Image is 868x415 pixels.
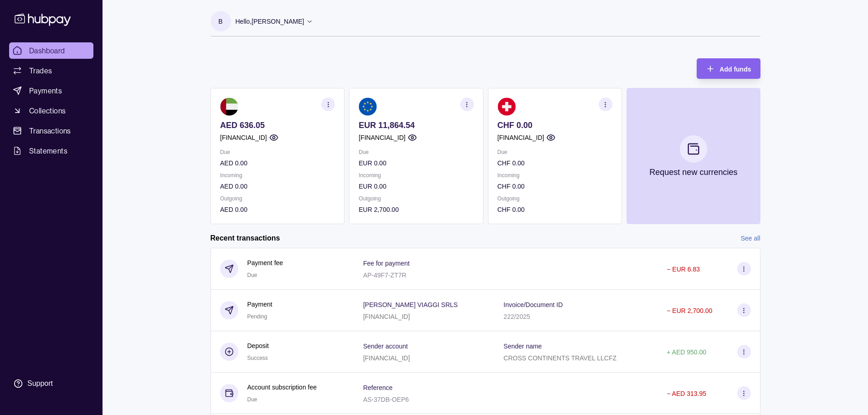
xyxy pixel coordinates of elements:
p: Incoming [497,170,612,180]
p: Request new currencies [649,167,737,177]
p: [FINANCIAL_ID] [220,133,267,143]
a: Statements [9,143,93,159]
p: Outgoing [220,194,335,204]
p: AED 636.05 [220,120,335,130]
span: Add funds [719,66,751,73]
p: AED 0.00 [220,181,335,191]
img: ch [497,97,515,116]
p: − AED 313.95 [667,390,706,397]
p: EUR 0.00 [359,181,473,191]
p: [FINANCIAL_ID] [363,313,410,320]
span: Statements [29,145,67,156]
p: [PERSON_NAME] VIAGGI SRLS [363,301,458,308]
p: Incoming [220,170,335,180]
p: Invoice/Document ID [503,301,563,308]
p: Sender account [363,343,408,350]
p: EUR 11,864.54 [359,120,473,130]
span: Due [247,396,257,403]
a: Support [9,374,93,393]
button: Request new currencies [626,88,760,224]
button: Add funds [697,58,760,79]
p: Deposit [247,341,269,351]
p: [FINANCIAL_ID] [363,354,410,362]
p: CHF 0.00 [497,205,612,215]
p: AS-37DB-OEP6 [363,396,409,403]
p: Hello, [PERSON_NAME] [236,16,304,26]
p: EUR 2,700.00 [359,205,473,215]
p: CHF 0.00 [497,158,612,168]
a: See all [741,233,760,243]
span: Success [247,355,268,361]
span: Transactions [29,125,71,136]
p: CHF 0.00 [497,120,612,130]
a: Trades [9,62,93,79]
span: Pending [247,313,267,320]
a: Transactions [9,123,93,139]
p: AED 0.00 [220,158,335,168]
p: Due [497,147,612,157]
h2: Recent transactions [211,233,280,243]
p: Due [359,147,473,157]
p: CHF 0.00 [497,181,612,191]
p: Due [220,147,335,157]
img: ae [220,97,238,116]
p: Incoming [359,170,473,180]
p: AP-49F7-ZT7R [363,272,406,279]
span: Payments [29,85,62,96]
p: Payment [247,299,272,309]
p: Outgoing [359,194,473,204]
p: − EUR 2,700.00 [667,307,712,314]
img: eu [359,97,377,116]
a: Payments [9,82,93,99]
span: Collections [29,105,66,116]
p: Payment fee [247,258,283,268]
p: Fee for payment [363,260,410,267]
span: Dashboard [29,45,65,56]
a: Dashboard [9,42,93,59]
span: Due [247,272,257,278]
p: Outgoing [497,194,612,204]
p: + AED 950.00 [667,348,706,356]
p: Reference [363,384,393,391]
a: Collections [9,102,93,119]
p: EUR 0.00 [359,158,473,168]
span: Trades [29,65,52,76]
p: AED 0.00 [220,205,335,215]
p: CROSS CONTINENTS TRAVEL LLCFZ [503,354,616,362]
p: [FINANCIAL_ID] [497,133,544,143]
p: B [218,16,222,26]
p: Account subscription fee [247,382,317,392]
div: Support [27,379,53,389]
p: − EUR 6.83 [667,266,700,273]
p: Sender name [503,343,542,350]
p: 222/2025 [503,313,530,320]
p: [FINANCIAL_ID] [359,133,406,143]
